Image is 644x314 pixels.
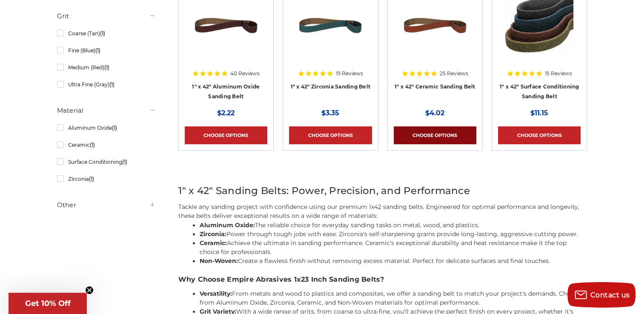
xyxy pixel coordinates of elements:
a: 1" x 42" Zirconia Sanding Belt [291,83,371,90]
span: $4.02 [425,109,444,117]
strong: Aluminum Oxide: [200,221,255,229]
span: (1) [122,159,127,165]
p: Tackle any sanding project with confidence using our premium 1x42 sanding belts. Engineered for o... [178,203,587,220]
span: Get 10% Off [25,299,71,308]
a: Medium (Red) [57,60,156,75]
li: Achieve the ultimate in sanding performance. Ceramic's exceptional durability and heat resistance... [200,239,587,257]
span: 40 Reviews [230,71,260,76]
span: $2.22 [217,109,235,117]
span: (1) [89,176,94,182]
span: 15 Reviews [545,71,572,76]
li: Create a flawless finish without removing excess material. Perfect for delicate surfaces and fina... [200,257,587,265]
h5: Other [57,200,156,210]
li: Power through tough jobs with ease. Zirconia's self-sharpening grains provide long-lasting, aggre... [200,230,587,239]
span: (1) [89,142,94,148]
strong: Ceramic: [200,239,227,247]
a: Coarse (Tan) [57,26,156,41]
button: Close teaser [85,286,94,294]
a: Zirconia [57,171,156,186]
h2: 1" x 42" Sanding Belts: Power, Precision, and Performance [178,183,587,198]
li: The reliable choice for everyday sanding tasks on metal, wood, and plastics. [200,221,587,230]
a: 1" x 42" Surface Conditioning Sanding Belt [500,83,579,100]
a: Choose Options [289,126,372,144]
h5: Grit [57,11,156,21]
div: Get 10% OffClose teaser [9,293,87,314]
a: Ultra Fine (Gray) [57,77,156,92]
span: $3.35 [321,109,339,117]
a: 1" x 42" Aluminum Oxide Sanding Belt [192,83,260,100]
span: (1) [95,47,100,54]
span: (1) [104,64,109,71]
h5: Material [57,106,156,116]
h3: Why Choose Empire Abrasives 1x23 Inch Sanding Belts? [178,274,587,285]
strong: Versatility: [200,290,232,297]
a: Choose Options [498,126,581,144]
span: 19 Reviews [336,71,363,76]
strong: Zirconia: [200,230,226,238]
a: Fine (Blue) [57,43,156,58]
span: (1) [100,30,105,37]
a: Ceramic [57,137,156,152]
a: Aluminum Oxide [57,120,156,135]
span: (1) [112,125,117,131]
span: $11.15 [530,109,548,117]
a: Surface Conditioning [57,154,156,169]
button: Contact us [567,282,635,308]
span: Contact us [590,291,630,299]
a: Choose Options [394,126,476,144]
li: From metals and wood to plastics and composites, we offer a sanding belt to match your project's ... [200,289,587,307]
a: Choose Options [185,126,267,144]
span: 25 Reviews [440,71,468,76]
strong: Non-Woven: [200,257,238,265]
a: 1" x 42" Ceramic Sanding Belt [395,83,475,90]
span: (1) [109,81,114,88]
